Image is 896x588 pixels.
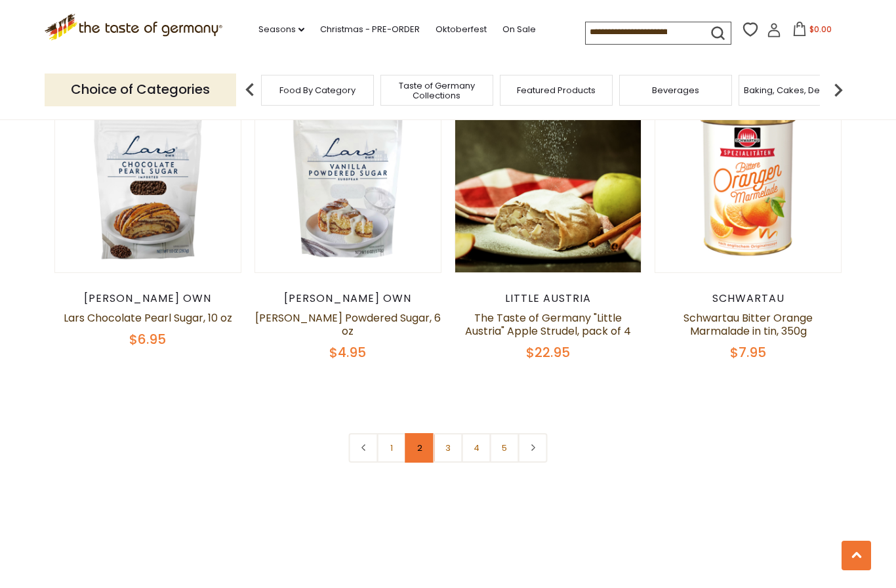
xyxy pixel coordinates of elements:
a: 1 [377,433,407,463]
div: Schwartau [655,292,842,305]
span: $22.95 [526,343,570,362]
img: Lars Chocolate Pearl Sugar, 10 oz [55,87,241,272]
img: The Taste of Germany "Little Austria" Apple Strudel, pack of 4 [455,87,641,272]
p: Choice of Categories [45,73,236,106]
a: Taste of Germany Collections [384,81,489,100]
a: 2 [405,433,435,463]
a: 4 [462,433,491,463]
span: $0.00 [809,24,832,35]
a: Lars Chocolate Pearl Sugar, 10 oz [64,310,232,325]
div: [PERSON_NAME] Own [54,292,241,305]
img: Lars Vanilla Powdered Sugar, 6 oz [255,87,441,272]
img: Schwartau Bitter Orange Marmalade in tin, 350g [655,87,841,272]
a: Schwartau Bitter Orange Marmalade in tin, 350g [683,310,813,339]
span: $7.95 [730,343,766,362]
a: Featured Products [517,85,596,95]
a: [PERSON_NAME] Powdered Sugar, 6 oz [255,310,441,339]
span: $6.95 [129,330,166,348]
a: 5 [490,433,519,463]
div: little austria [455,292,641,305]
a: Christmas - PRE-ORDER [320,22,420,37]
a: Seasons [258,22,304,37]
a: 3 [434,433,463,463]
button: $0.00 [784,22,840,41]
a: Beverages [652,85,699,95]
div: [PERSON_NAME] Own [255,292,441,305]
a: Food By Category [279,85,356,95]
a: On Sale [502,22,536,37]
a: Baking, Cakes, Desserts [744,85,845,95]
img: next arrow [825,77,851,103]
a: Oktoberfest [436,22,487,37]
span: $4.95 [329,343,366,362]
img: previous arrow [237,77,263,103]
a: The Taste of Germany "Little Austria" Apple Strudel, pack of 4 [465,310,631,339]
